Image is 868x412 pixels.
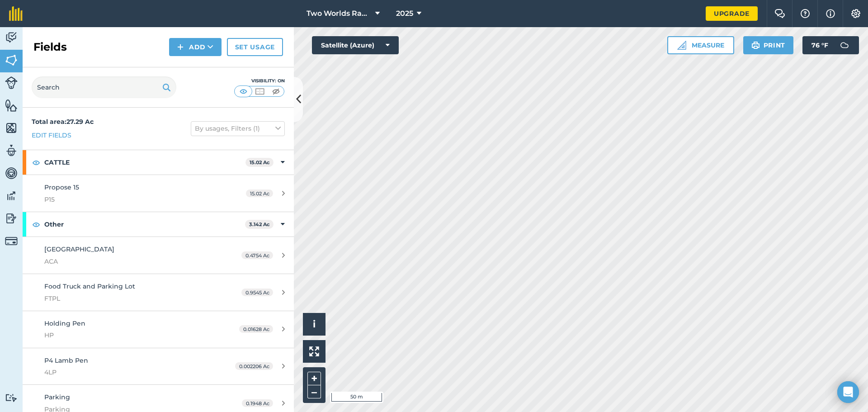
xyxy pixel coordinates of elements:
span: Two Worlds Ranch [307,8,372,19]
span: 0.1948 Ac [242,399,273,407]
img: A question mark icon [800,9,811,18]
img: svg+xml;base64,PD94bWwgdmVyc2lvbj0iMS4wIiBlbmNvZGluZz0idXRmLTgiPz4KPCEtLSBHZW5lcmF0b3I6IEFkb2JlIE... [5,212,18,225]
span: ACA [44,256,214,266]
img: svg+xml;base64,PD94bWwgdmVyc2lvbj0iMS4wIiBlbmNvZGluZz0idXRmLTgiPz4KPCEtLSBHZW5lcmF0b3I6IEFkb2JlIE... [835,36,854,54]
img: svg+xml;base64,PD94bWwgdmVyc2lvbj0iMS4wIiBlbmNvZGluZz0idXRmLTgiPz4KPCEtLSBHZW5lcmF0b3I6IEFkb2JlIE... [5,76,18,89]
div: Other3.142 Ac [23,212,294,237]
strong: CATTLE [44,150,245,175]
a: Holding PenHP0.01628 Ac [23,311,294,348]
strong: 15.02 Ac [250,159,270,166]
span: 0.01628 Ac [239,325,273,333]
span: Holding Pen [44,319,85,327]
span: 0.002206 Ac [235,362,273,370]
img: svg+xml;base64,PHN2ZyB4bWxucz0iaHR0cDovL3d3dy53My5vcmcvMjAwMC9zdmciIHdpZHRoPSI1NiIgaGVpZ2h0PSI2MC... [5,53,18,67]
a: P4 Lamb Pen4LP0.002206 Ac [23,348,294,385]
a: Propose 15P1515.02 Ac [23,175,294,212]
button: Satellite (Azure) [312,36,399,54]
button: Print [743,36,794,54]
img: svg+xml;base64,PHN2ZyB4bWxucz0iaHR0cDovL3d3dy53My5vcmcvMjAwMC9zdmciIHdpZHRoPSIxOSIgaGVpZ2h0PSIyNC... [162,82,171,93]
img: svg+xml;base64,PD94bWwgdmVyc2lvbj0iMS4wIiBlbmNvZGluZz0idXRmLTgiPz4KPCEtLSBHZW5lcmF0b3I6IEFkb2JlIE... [5,393,18,402]
span: 0.4754 Ac [241,251,273,259]
span: 15.02 Ac [246,189,273,197]
span: Food Truck and Parking Lot [44,282,135,290]
a: Food Truck and Parking LotFTPL0.9545 Ac [23,274,294,311]
img: svg+xml;base64,PD94bWwgdmVyc2lvbj0iMS4wIiBlbmNvZGluZz0idXRmLTgiPz4KPCEtLSBHZW5lcmF0b3I6IEFkb2JlIE... [5,235,18,247]
img: svg+xml;base64,PHN2ZyB4bWxucz0iaHR0cDovL3d3dy53My5vcmcvMjAwMC9zdmciIHdpZHRoPSI1MCIgaGVpZ2h0PSI0MC... [238,87,249,96]
span: P4 Lamb Pen [44,356,88,365]
a: Set usage [227,38,283,56]
h2: Fields [33,40,67,54]
img: svg+xml;base64,PHN2ZyB4bWxucz0iaHR0cDovL3d3dy53My5vcmcvMjAwMC9zdmciIHdpZHRoPSI1NiIgaGVpZ2h0PSI2MC... [5,99,18,112]
img: svg+xml;base64,PHN2ZyB4bWxucz0iaHR0cDovL3d3dy53My5vcmcvMjAwMC9zdmciIHdpZHRoPSIxNCIgaGVpZ2h0PSIyNC... [177,42,184,52]
div: Open Intercom Messenger [837,381,859,403]
button: Measure [667,36,734,54]
span: HP [44,330,214,340]
input: Search [32,76,176,98]
img: svg+xml;base64,PHN2ZyB4bWxucz0iaHR0cDovL3d3dy53My5vcmcvMjAwMC9zdmciIHdpZHRoPSIxNyIgaGVpZ2h0PSIxNy... [826,8,835,19]
button: i [303,313,325,336]
span: 0.9545 Ac [241,289,273,296]
img: fieldmargin Logo [9,6,23,21]
button: By usages, Filters (1) [191,121,285,136]
span: Parking [44,393,70,401]
img: svg+xml;base64,PHN2ZyB4bWxucz0iaHR0cDovL3d3dy53My5vcmcvMjAwMC9zdmciIHdpZHRoPSI1MCIgaGVpZ2h0PSI0MC... [254,87,265,96]
img: Four arrows, one pointing top left, one top right, one bottom right and the last bottom left [309,346,319,356]
a: Upgrade [706,6,758,21]
img: Two speech bubbles overlapping with the left bubble in the forefront [774,9,785,18]
img: svg+xml;base64,PHN2ZyB4bWxucz0iaHR0cDovL3d3dy53My5vcmcvMjAwMC9zdmciIHdpZHRoPSIxOCIgaGVpZ2h0PSIyNC... [32,157,40,168]
img: svg+xml;base64,PHN2ZyB4bWxucz0iaHR0cDovL3d3dy53My5vcmcvMjAwMC9zdmciIHdpZHRoPSI1MCIgaGVpZ2h0PSI0MC... [270,87,282,96]
strong: Total area : 27.29 Ac [32,118,94,126]
img: svg+xml;base64,PD94bWwgdmVyc2lvbj0iMS4wIiBlbmNvZGluZz0idXRmLTgiPz4KPCEtLSBHZW5lcmF0b3I6IEFkb2JlIE... [5,189,18,203]
img: Ruler icon [677,41,686,50]
strong: 3.142 Ac [249,221,270,227]
img: svg+xml;base64,PD94bWwgdmVyc2lvbj0iMS4wIiBlbmNvZGluZz0idXRmLTgiPz4KPCEtLSBHZW5lcmF0b3I6IEFkb2JlIE... [5,31,18,44]
img: svg+xml;base64,PD94bWwgdmVyc2lvbj0iMS4wIiBlbmNvZGluZz0idXRmLTgiPz4KPCEtLSBHZW5lcmF0b3I6IEFkb2JlIE... [5,144,18,157]
button: – [307,385,321,398]
img: svg+xml;base64,PHN2ZyB4bWxucz0iaHR0cDovL3d3dy53My5vcmcvMjAwMC9zdmciIHdpZHRoPSIxOSIgaGVpZ2h0PSIyNC... [751,40,760,51]
div: CATTLE15.02 Ac [23,150,294,175]
button: Add [169,38,222,56]
span: 76 ° F [811,36,828,54]
span: i [313,318,316,330]
span: 4LP [44,367,214,377]
span: 2025 [396,8,413,19]
button: + [307,372,321,385]
button: 76 °F [802,36,859,54]
div: Visibility: On [234,77,285,85]
span: P15 [44,194,214,204]
img: svg+xml;base64,PD94bWwgdmVyc2lvbj0iMS4wIiBlbmNvZGluZz0idXRmLTgiPz4KPCEtLSBHZW5lcmF0b3I6IEFkb2JlIE... [5,166,18,180]
span: [GEOGRAPHIC_DATA] [44,245,114,253]
img: A cog icon [850,9,861,18]
strong: Other [44,212,245,237]
a: Edit fields [32,130,71,140]
span: FTPL [44,294,214,303]
span: Propose 15 [44,183,79,191]
img: svg+xml;base64,PHN2ZyB4bWxucz0iaHR0cDovL3d3dy53My5vcmcvMjAwMC9zdmciIHdpZHRoPSIxOCIgaGVpZ2h0PSIyNC... [32,219,40,230]
img: svg+xml;base64,PHN2ZyB4bWxucz0iaHR0cDovL3d3dy53My5vcmcvMjAwMC9zdmciIHdpZHRoPSI1NiIgaGVpZ2h0PSI2MC... [5,121,18,135]
a: [GEOGRAPHIC_DATA]ACA0.4754 Ac [23,237,294,274]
